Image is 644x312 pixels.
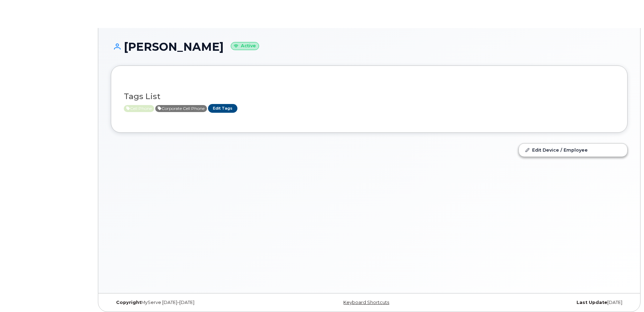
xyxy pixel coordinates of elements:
div: MyServe [DATE]–[DATE] [111,300,283,305]
strong: Copyright [116,300,141,305]
a: Keyboard Shortcuts [343,300,389,305]
a: Edit Tags [208,104,237,113]
h3: Tags List [124,92,615,101]
a: Edit Device / Employee [519,144,627,156]
small: Active [231,42,259,50]
strong: Last Update [577,300,607,305]
h1: [PERSON_NAME] [111,41,628,53]
span: Active [124,105,154,112]
span: Active [155,105,207,112]
div: [DATE] [455,300,628,305]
